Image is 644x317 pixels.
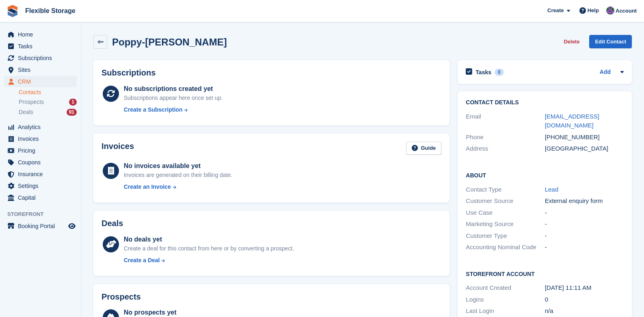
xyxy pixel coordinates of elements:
h2: Storefront Account [466,270,624,278]
a: menu [4,29,77,40]
div: 1 [69,99,77,106]
button: Delete [560,35,583,48]
span: Booking Portal [18,220,67,232]
a: menu [4,157,77,168]
a: Edit Contact [589,35,632,48]
a: Deals 91 [19,108,77,116]
div: Create a deal for this contact from here or by converting a prospect. [124,244,294,253]
a: menu [4,52,77,64]
h2: About [466,171,624,179]
a: menu [4,145,77,156]
a: Add [600,68,611,77]
div: Last Login [466,306,545,316]
div: External enquiry form [545,196,624,206]
a: Create a Deal [124,256,294,265]
div: - [545,208,624,218]
span: Deals [19,108,33,116]
div: No invoices available yet [124,161,233,171]
div: Use Case [466,208,545,218]
span: Analytics [18,121,67,133]
a: Contacts [19,88,77,96]
span: Account [616,7,637,15]
div: Account Created [466,283,545,293]
div: Create a Deal [124,256,160,265]
h2: Subscriptions [102,68,441,78]
h2: Invoices [102,142,134,155]
a: menu [4,133,77,144]
div: Create a Subscription [124,106,183,114]
a: menu [4,180,77,192]
div: Accounting Nominal Code [466,243,545,252]
div: - [545,231,624,241]
span: Invoices [18,133,67,144]
span: Storefront [7,210,81,218]
div: Phone [466,133,545,142]
div: Address [466,144,545,153]
a: Guide [406,142,442,155]
a: Create a Subscription [124,106,223,114]
a: menu [4,41,77,52]
span: Create [547,6,564,15]
a: Prospects 1 [19,98,77,106]
div: - [545,220,624,229]
span: Pricing [18,145,67,156]
span: Help [588,6,599,15]
h2: Deals [102,219,123,228]
div: No subscriptions created yet [124,84,223,94]
span: Settings [18,180,67,192]
div: Email [466,112,545,130]
span: Sites [18,64,67,75]
span: Prospects [19,98,44,106]
span: Coupons [18,157,67,168]
a: menu [4,220,77,232]
div: Create an Invoice [124,183,171,191]
img: Daniel Douglas [606,6,614,15]
div: Marketing Source [466,220,545,229]
a: menu [4,121,77,133]
a: Flexible Storage [22,4,79,17]
div: No deals yet [124,235,294,244]
span: Subscriptions [18,52,67,64]
a: Create an Invoice [124,183,233,191]
h2: Poppy-[PERSON_NAME] [112,37,227,47]
div: - [545,243,624,252]
span: Insurance [18,168,67,180]
a: Lead [545,186,558,193]
h2: Prospects [102,292,141,302]
a: menu [4,168,77,180]
div: Invoices are generated on their billing date. [124,171,233,179]
div: Customer Source [466,196,545,206]
div: Subscriptions appear here once set up. [124,94,223,102]
a: menu [4,76,77,87]
div: 91 [67,109,77,116]
div: [DATE] 11:11 AM [545,283,624,293]
div: Logins [466,295,545,304]
span: Tasks [18,41,67,52]
span: Capital [18,192,67,203]
div: [GEOGRAPHIC_DATA] [545,144,624,153]
div: Contact Type [466,185,545,194]
h2: Tasks [475,69,491,76]
a: menu [4,192,77,203]
span: Home [18,29,67,40]
a: menu [4,64,77,75]
div: 0 [545,295,624,304]
div: [PHONE_NUMBER] [545,133,624,142]
img: stora-icon-8386f47178a22dfd0bd8f6a31ec36ba5ce8667c1dd55bd0f319d3a0aa187defe.svg [6,5,19,17]
span: CRM [18,76,67,87]
div: n/a [545,306,624,316]
a: [EMAIL_ADDRESS][DOMAIN_NAME] [545,113,599,129]
div: Customer Type [466,231,545,241]
a: Preview store [67,221,77,231]
div: 0 [495,69,504,76]
h2: Contact Details [466,99,624,106]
